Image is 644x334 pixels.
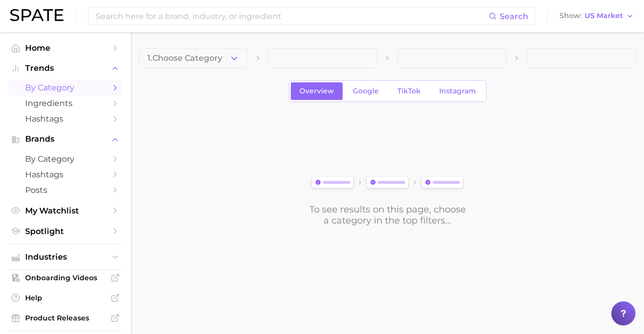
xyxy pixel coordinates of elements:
img: SPATE [10,9,63,21]
span: TikTok [397,87,421,95]
span: Google [353,87,379,95]
a: by Category [8,80,123,95]
span: 1. Choose Category [147,54,222,63]
span: Home [25,43,106,53]
input: Search here for a brand, industry, or ingredient [95,8,489,25]
img: svg%3e [308,174,466,192]
a: Posts [8,182,123,198]
span: Brands [25,135,106,144]
a: Hashtags [8,111,123,127]
span: by Category [25,83,106,92]
a: Product Releases [8,310,123,325]
a: Spotlight [8,224,123,239]
button: 1.Choose Category [139,48,248,68]
span: Industries [25,253,106,262]
span: Trends [25,64,106,73]
span: Help [25,293,106,302]
a: Hashtags [8,167,123,182]
a: TikTok [389,82,429,100]
a: My Watchlist [8,203,123,218]
div: To see results on this page, choose a category in the top filters... [308,204,466,226]
a: Onboarding Videos [8,270,123,285]
span: US Market [585,13,623,19]
span: Overview [299,87,334,95]
a: Help [8,290,123,305]
button: ShowUS Market [557,10,636,23]
span: Search [500,12,528,21]
button: Trends [8,61,123,76]
span: by Category [25,154,106,164]
a: Ingredients [8,95,123,111]
a: by Category [8,151,123,167]
span: My Watchlist [25,206,106,215]
span: Product Releases [25,313,106,322]
span: Spotlight [25,227,106,236]
button: Brands [8,132,123,147]
span: Show [559,13,582,19]
span: Posts [25,185,106,195]
a: Home [8,40,123,56]
span: Hashtags [25,114,106,124]
span: Ingredients [25,98,106,108]
button: Industries [8,250,123,265]
a: Instagram [431,82,485,100]
a: Overview [291,82,343,100]
span: Hashtags [25,170,106,179]
span: Onboarding Videos [25,273,106,282]
a: Google [344,82,387,100]
span: Instagram [439,87,476,95]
